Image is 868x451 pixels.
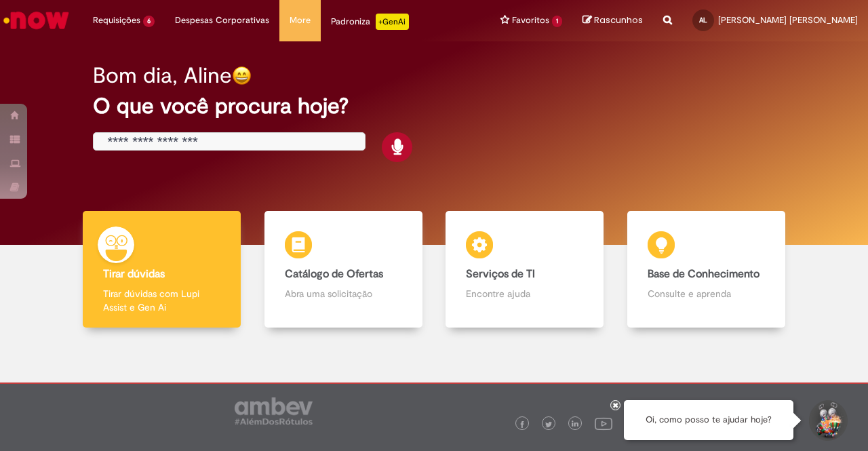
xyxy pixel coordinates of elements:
[434,211,616,328] a: Serviços de TI Encontre ajuda
[594,14,643,26] span: Rascunhos
[331,14,409,30] div: Padroniza
[466,287,583,300] p: Encontre ajuda
[1,7,71,34] img: ServiceNow
[466,267,535,281] b: Serviços de TI
[512,14,549,27] span: Favoritos
[232,66,252,85] img: happy-face.png
[616,211,797,328] a: Base de Conhecimento Consulte e aprenda
[235,397,313,425] img: logo_footer_ambev_rotulo_gray.png
[93,14,140,27] span: Requisições
[103,267,165,281] b: Tirar dúvidas
[545,421,552,428] img: logo_footer_twitter.png
[71,211,253,328] a: Tirar dúvidas Tirar dúvidas com Lupi Assist e Gen Ai
[290,14,311,27] span: More
[519,421,526,428] img: logo_footer_facebook.png
[572,420,578,429] img: logo_footer_linkedin.png
[583,14,643,27] a: Rascunhos
[648,287,765,300] p: Consulte e aprenda
[175,14,269,27] span: Despesas Corporativas
[648,267,759,281] b: Base de Conhecimento
[624,400,793,440] div: Oi, como posso te ajudar hoje?
[93,94,774,118] h2: O que você procura hoje?
[595,414,612,432] img: logo_footer_youtube.png
[253,211,435,328] a: Catálogo de Ofertas Abra uma solicitação
[552,16,562,27] span: 1
[376,14,409,30] p: +GenAi
[143,16,155,27] span: 6
[285,287,402,300] p: Abra uma solicitação
[807,400,848,441] button: Iniciar Conversa de Suporte
[103,287,220,314] p: Tirar dúvidas com Lupi Assist e Gen Ai
[93,64,232,87] h2: Bom dia, Aline
[285,267,383,281] b: Catálogo de Ofertas
[718,14,858,26] span: [PERSON_NAME] [PERSON_NAME]
[699,16,707,24] span: AL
